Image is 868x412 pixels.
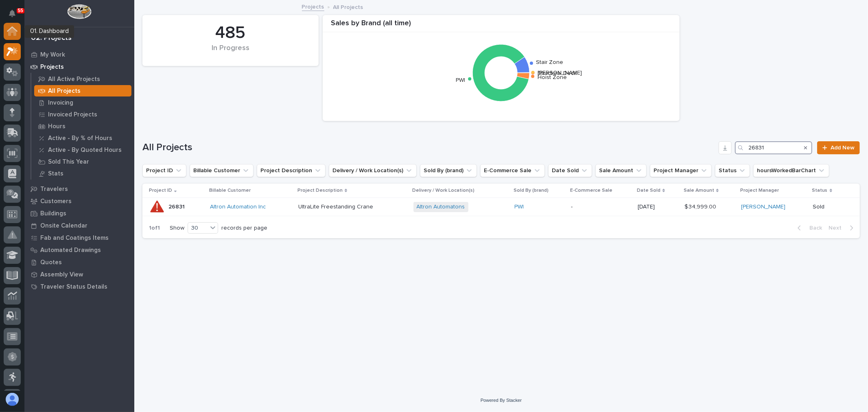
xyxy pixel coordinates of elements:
a: Onsite Calendar [24,219,134,232]
p: Traveler Status Details [40,283,107,291]
p: records per page [221,225,267,232]
p: Invoiced Projects [48,111,97,118]
a: Altron Automatons [417,204,465,210]
p: Buildings [40,210,66,217]
button: Billable Customer [190,164,254,177]
span: Next [829,224,846,232]
p: Assembly View [40,271,83,278]
a: Assembly View [24,268,134,281]
button: Delivery / Work Location(s) [329,164,417,177]
p: All Projects [333,2,363,11]
p: Travelers [40,186,68,193]
p: Fab and Coatings Items [40,234,109,242]
text: Structural Deck [538,70,577,76]
a: Add New [817,141,860,154]
a: Active - By Quoted Hours [31,144,134,156]
p: All Active Projects [48,76,100,83]
a: My Work [24,48,134,61]
span: Add New [831,145,855,151]
p: - [571,204,631,210]
button: Status [715,164,750,177]
a: Stats [31,168,134,179]
p: $ 34,999.00 [684,202,718,210]
text: Hoist Zone [538,75,567,80]
span: Back [805,224,822,232]
a: Active - By % of Hours [31,132,134,144]
p: Automated Drawings [40,247,101,254]
text: [PERSON_NAME] [538,70,582,76]
a: Travelers [24,183,134,195]
p: E-Commerce Sale [570,186,612,195]
a: Hours [31,121,134,132]
button: E-Commerce Sale [480,164,545,177]
p: 55 [18,8,23,13]
p: Sold This Year [48,158,89,166]
a: Automated Drawings [24,244,134,256]
p: Show [170,225,184,232]
button: Project ID [142,164,186,177]
button: users-avatar [4,391,21,408]
a: Invoiced Projects [31,109,134,120]
a: Projects [302,2,324,11]
button: Sold By (brand) [420,164,477,177]
p: Onsite Calendar [40,222,87,230]
p: Date Sold [637,186,660,195]
div: In Progress [156,44,305,61]
a: Buildings [24,207,134,219]
p: [DATE] [638,204,678,210]
a: [PERSON_NAME] [741,204,785,210]
p: Status [812,186,828,195]
div: 30 [188,224,208,232]
p: Invoicing [48,99,73,107]
p: All Projects [48,88,81,95]
button: hoursWorkedBarChart [753,164,829,177]
a: All Projects [31,85,134,96]
div: Sales by Brand (all time) [323,19,680,33]
div: 485 [156,23,305,43]
a: Sold This Year [31,156,134,167]
p: Sold By (brand) [514,186,549,195]
p: Hours [48,123,66,130]
p: Sold [813,204,847,210]
a: Customers [24,195,134,207]
p: Project ID [149,186,172,195]
button: Notifications [4,5,21,22]
p: Customers [40,198,72,205]
p: UltraLite Freestanding Crane [298,202,375,210]
button: Project Manager [650,164,712,177]
a: Powered By Stacker [481,398,522,403]
a: PWI [514,204,524,210]
a: Projects [24,61,134,73]
p: Stats [48,170,63,178]
text: Stair Zone [536,59,563,65]
button: Next [825,224,860,232]
a: Quotes [24,256,134,268]
p: Sale Amount [684,186,714,195]
text: PWI [456,77,465,83]
tr: 2683126831 Altron Automation Inc UltraLite Freestanding CraneUltraLite Freestanding Crane Altron ... [142,198,860,216]
p: Projects [40,64,64,71]
div: Notifications55 [10,10,21,23]
p: Active - By % of Hours [48,135,112,142]
div: 02. Projects [31,34,72,43]
p: My Work [40,51,65,59]
p: 26831 [168,202,186,210]
p: 1 of 1 [142,218,166,238]
a: Invoicing [31,97,134,108]
button: Date Sold [548,164,592,177]
a: Traveler Status Details [24,281,134,293]
button: Back [791,224,825,232]
button: Sale Amount [595,164,647,177]
a: All Active Projects [31,73,134,85]
img: Workspace Logo [67,4,91,19]
input: Search [735,141,812,154]
p: Project Manager [740,186,779,195]
p: Project Description [297,186,343,195]
a: Fab and Coatings Items [24,232,134,244]
p: Delivery / Work Location(s) [413,186,475,195]
p: Quotes [40,259,62,266]
p: Active - By Quoted Hours [48,147,122,154]
button: Project Description [257,164,326,177]
p: Billable Customer [209,186,251,195]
